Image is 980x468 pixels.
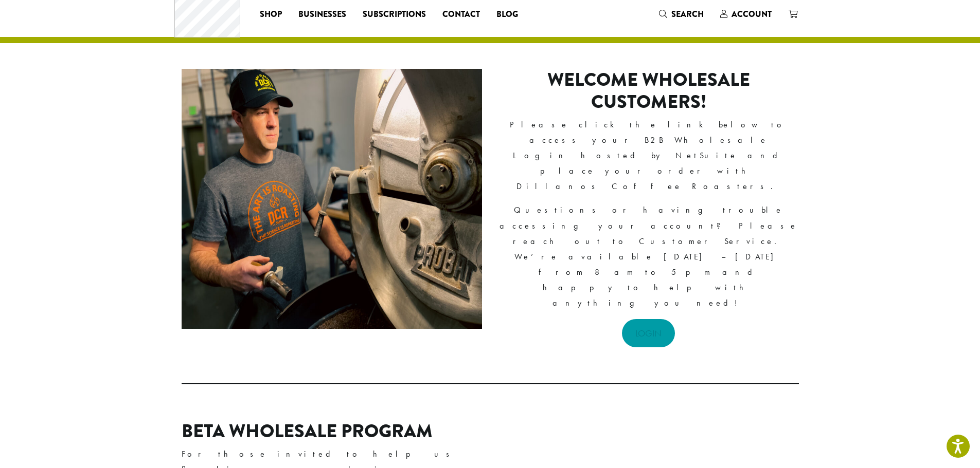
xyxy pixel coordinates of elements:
span: Search [671,8,704,20]
span: Account [732,8,772,20]
span: Subscriptions [363,8,426,21]
p: Please click the link below to access your B2B Wholesale Login hosted by NetSuite and place your ... [498,117,799,194]
span: Contact [442,8,480,21]
p: Questions or having trouble accessing your account? Please reach out to Customer Service. We’re a... [498,202,799,311]
a: Shop [252,6,290,23]
span: Shop [260,8,282,21]
a: LOGIN [622,319,675,347]
a: Search [651,6,712,23]
h2: Beta Wholesale Program [182,420,482,442]
h2: Welcome Wholesale Customers! [498,69,799,113]
span: Blog [496,8,518,21]
span: Businesses [298,8,346,21]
